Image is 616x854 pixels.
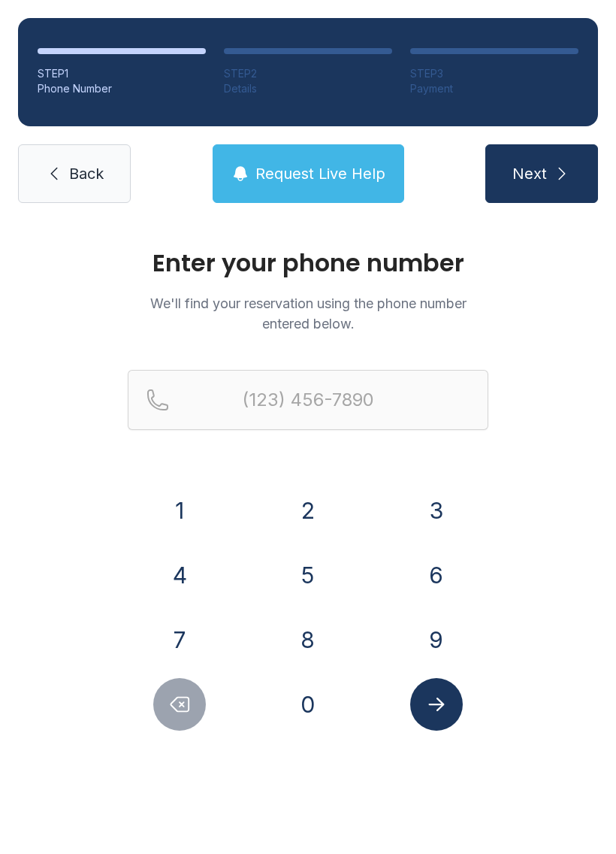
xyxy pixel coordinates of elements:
[282,678,334,731] button: 0
[410,549,463,601] button: 6
[410,678,463,731] button: Submit lookup form
[410,81,578,96] div: Payment
[224,81,392,96] div: Details
[128,370,488,430] input: Reservation phone number
[282,484,334,537] button: 2
[224,66,392,81] div: STEP 2
[282,613,334,666] button: 8
[128,251,488,275] h1: Enter your phone number
[38,81,206,96] div: Phone Number
[410,484,463,537] button: 3
[38,66,206,81] div: STEP 1
[153,484,206,537] button: 1
[282,549,334,601] button: 5
[410,66,578,81] div: STEP 3
[153,678,206,731] button: Delete number
[255,163,385,184] span: Request Live Help
[153,549,206,601] button: 4
[128,293,488,334] p: We'll find your reservation using the phone number entered below.
[410,613,463,666] button: 9
[512,163,547,184] span: Next
[153,613,206,666] button: 7
[69,163,104,184] span: Back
